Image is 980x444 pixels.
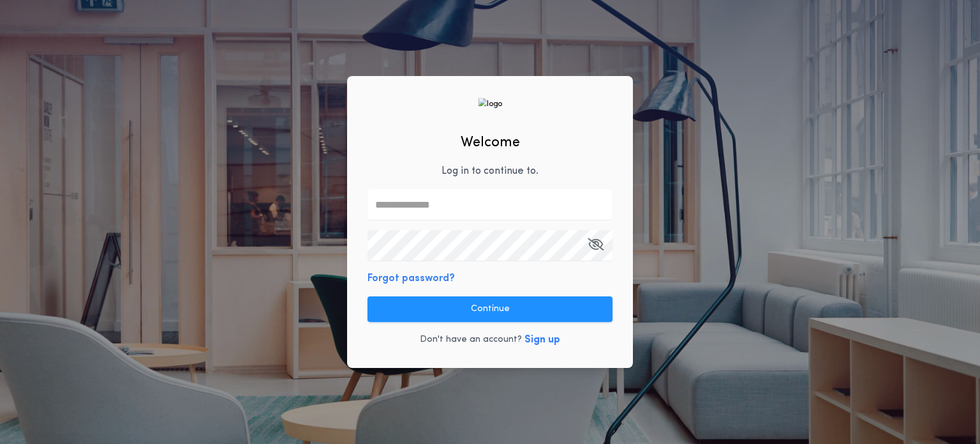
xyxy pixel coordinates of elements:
button: Continue [367,296,612,322]
h2: Welcome [461,132,520,153]
img: logo [478,98,502,110]
p: Don't have an account? [420,333,522,346]
button: Forgot password? [367,271,455,286]
button: Sign up [524,332,560,348]
p: Log in to continue to . [442,164,538,179]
